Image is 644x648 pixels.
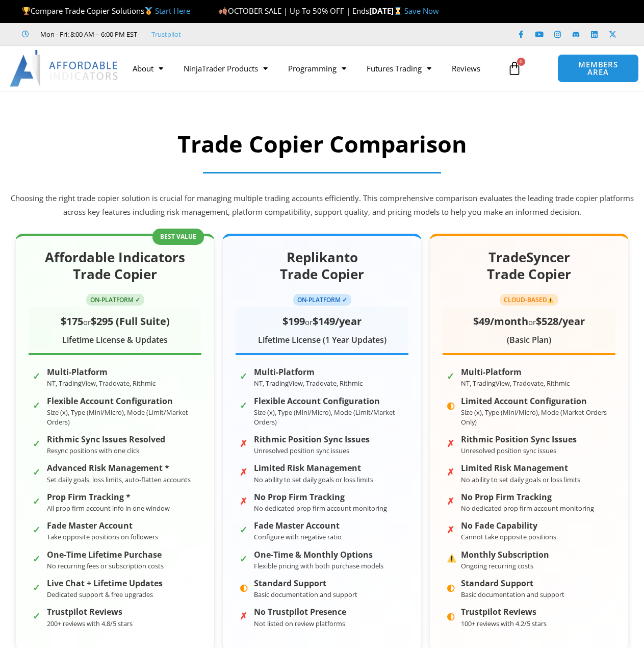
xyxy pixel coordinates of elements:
[240,551,249,560] span: ✓
[33,493,42,502] span: ✓
[461,396,611,406] strong: Limited Account Configuration
[47,561,164,570] small: No recurring fees or subscription costs
[254,435,370,444] strong: Rithmic Position Sync Issues
[145,7,152,15] img: 🥇
[236,312,408,331] div: or
[236,333,408,348] div: Lifetime License (1 Year Updates)
[447,608,456,617] span: ◐
[47,579,163,588] strong: Live Chat + Lifetime Updates
[47,492,170,502] strong: Prop Firm Tracking *
[293,294,351,306] span: ON-PLATFORM ✓
[33,435,42,444] span: ✓
[38,28,137,40] span: Mon - Fri: 8:00 AM – 6:00 PM EST
[447,435,456,444] span: ✗
[254,475,373,484] small: No ability to set daily goals or loss limits
[254,590,357,599] small: Basic documentation and support
[517,58,525,66] span: 0
[461,463,580,473] strong: Limited Risk Management
[254,504,387,513] small: No dedicated prop firm account monitoring
[47,379,156,388] small: NT, TradingView, Tradovate, Rithmic
[461,446,556,455] small: Unresolved position sync issues
[278,57,356,80] a: Programming
[443,312,615,331] div: or
[447,368,456,377] span: ✓
[447,521,456,531] span: ✗
[219,7,227,15] img: 🍂
[9,191,636,220] p: Choosing the right trade copier solution is crucial for managing multiple trading accounts effici...
[33,579,42,588] span: ✓
[47,435,165,444] strong: Rithmic Sync Issues Resolved
[254,550,383,560] strong: One-Time & Monthly Options
[443,333,615,348] div: (Basic Plan)
[47,396,197,406] strong: Flexible Account Configuration
[47,590,153,599] small: Dedicated support & free upgrades
[461,590,564,599] small: Basic documentation and support
[461,521,556,531] strong: No Fade Capability
[61,314,83,328] span: $175
[442,57,491,80] a: Reviews
[461,607,547,617] strong: Trustpilot Reviews
[500,294,558,306] span: CLOUD-BASED
[254,367,363,377] strong: Multi-Platform
[22,6,190,16] span: Compare Trade Copier Solutions
[91,314,170,328] span: $295 (Full Suite)
[254,561,383,570] small: Flexible pricing with both purchase models
[356,57,442,80] a: Futures Trading
[461,379,570,388] small: NT, TradingView, Tradovate, Rithmic
[47,475,191,484] small: Set daily goals, loss limits, auto-flatten accounts
[536,314,585,328] span: $528/year
[33,521,42,531] span: ✓
[557,54,638,83] a: MEMBERS AREA
[254,532,342,541] small: Configure with negative ratio
[473,314,528,328] span: $49/month
[33,551,42,560] span: ✓
[86,294,144,306] span: ON-PLATFORM ✓
[461,504,594,513] small: No dedicated prop firm account monitoring
[47,607,133,617] strong: Trustpilot Reviews
[9,129,636,159] h2: Trade Copier Comparison
[240,464,249,473] span: ✗
[461,435,577,444] strong: Rithmic Position Sync Issues
[461,619,547,628] small: 100+ reviews with 4.2/5 stars
[568,61,628,76] span: MEMBERS AREA
[47,521,158,531] strong: Fade Master Account
[29,312,201,331] div: or
[240,579,249,588] span: ◐
[548,297,554,303] img: ⚠
[10,50,119,87] img: LogoAI | Affordable Indicators – NinjaTrader
[240,435,249,444] span: ✗
[47,504,170,513] small: All prop firm account info in one window
[254,379,363,388] small: NT, TradingView, Tradovate, Rithmic
[254,408,395,427] small: Size (x), Type (Mini/Micro), Mode (Limit/Market Orders)
[254,396,404,406] strong: Flexible Account Configuration
[461,475,580,484] small: No ability to set daily goals or loss limits
[254,619,345,628] small: Not listed on review platforms
[254,521,342,531] strong: Fade Master Account
[447,579,456,588] span: ◐
[461,579,564,588] strong: Standard Support
[240,521,249,531] span: ✓
[254,446,349,455] small: Unresolved position sync issues
[447,493,456,502] span: ✗
[33,608,42,617] span: ✓
[313,314,362,328] span: $149/year
[240,397,249,406] span: ✓
[492,54,537,83] a: 0
[240,368,249,377] span: ✓
[47,408,188,427] small: Size (x), Type (Mini/Micro), Mode (Limit/Market Orders)
[33,397,42,406] span: ✓
[47,532,158,541] small: Take opposite positions on followers
[461,561,533,570] small: Ongoing recurring costs
[29,249,201,284] h2: Affordable Indicators Trade Copier
[254,492,387,502] strong: No Prop Firm Tracking
[173,57,278,80] a: NinjaTrader Products
[461,492,594,502] strong: No Prop Firm Tracking
[461,367,570,377] strong: Multi-Platform
[461,550,549,560] strong: Monthly Subscription
[236,249,408,284] h2: Replikanto Trade Copier
[369,6,404,16] strong: [DATE]
[282,314,305,328] span: $199
[47,446,140,455] small: Resync positions with one click
[394,7,402,15] img: ⌛
[447,554,456,563] img: ⚠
